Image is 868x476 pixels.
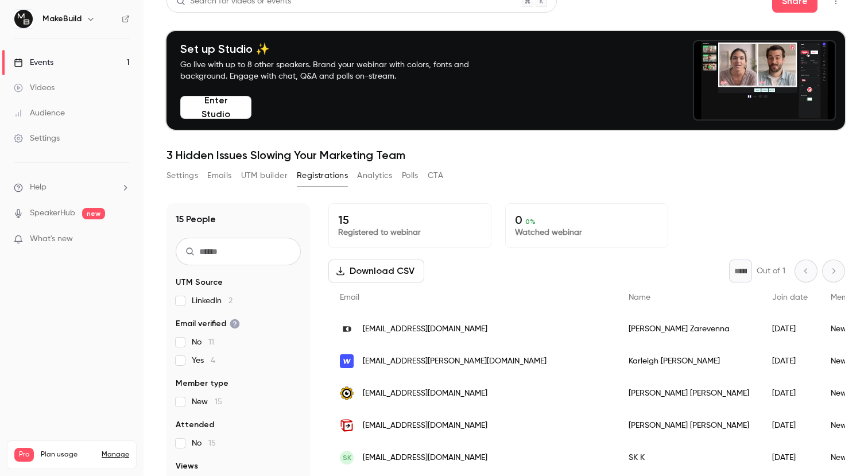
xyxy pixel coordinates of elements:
[402,167,418,185] button: Polls
[211,357,215,365] span: 4
[176,277,223,288] span: UTM Source
[14,82,55,94] div: Videos
[14,181,130,194] li: help-dropdown-opener
[363,388,487,400] span: [EMAIL_ADDRESS][DOMAIN_NAME]
[363,355,547,367] span: [EMAIL_ADDRESS][PERSON_NAME][DOMAIN_NAME]
[192,355,215,366] span: Yes
[102,450,129,459] a: Manage
[192,336,214,348] span: No
[176,212,216,226] h1: 15 People
[41,450,95,459] span: Plan usage
[192,295,232,307] span: LinkedIn
[14,133,60,144] div: Settings
[166,167,198,185] button: Settings
[30,181,46,194] span: Help
[116,234,130,245] iframe: Noticeable Trigger
[208,338,214,346] span: 11
[761,377,819,409] div: [DATE]
[761,345,819,377] div: [DATE]
[176,460,198,472] span: Views
[428,167,443,185] button: CTA
[328,260,424,282] button: Download CSV
[340,419,354,432] img: asite.com
[343,452,351,463] span: SK
[363,452,487,464] span: [EMAIL_ADDRESS][DOMAIN_NAME]
[14,10,33,28] img: MakeBuild
[363,420,487,432] span: [EMAIL_ADDRESS][DOMAIN_NAME]
[297,167,348,185] button: Registrations
[761,442,819,474] div: [DATE]
[617,409,761,442] div: [PERSON_NAME] [PERSON_NAME]
[515,213,658,227] p: 0
[42,13,82,25] h6: MakeBuild
[515,227,658,238] p: Watched webinar
[176,419,214,431] span: Attended
[617,442,761,474] div: SK K
[338,227,482,238] p: Registered to webinar
[629,293,650,301] span: Name
[14,107,65,119] div: Audience
[617,377,761,409] div: [PERSON_NAME] [PERSON_NAME]
[208,439,216,447] span: 15
[363,323,487,335] span: [EMAIL_ADDRESS][DOMAIN_NAME]
[761,313,819,345] div: [DATE]
[761,409,819,442] div: [DATE]
[357,167,393,185] button: Analytics
[180,42,496,56] h4: Set up Studio ✨
[207,167,231,185] button: Emails
[617,345,761,377] div: Karleigh [PERSON_NAME]
[176,378,228,389] span: Member type
[241,167,288,185] button: UTM builder
[772,293,808,301] span: Join date
[340,354,354,368] img: webflow.com
[30,207,75,219] a: SpeakerHub
[340,386,354,400] img: ignite-ops.com
[192,396,222,408] span: New
[14,448,34,462] span: Pro
[180,59,496,82] p: Go live with up to 8 other speakers. Brand your webinar with colors, fonts and background. Engage...
[180,96,251,119] button: Enter Studio
[340,293,359,301] span: Email
[14,57,53,68] div: Events
[757,265,785,277] p: Out of 1
[215,398,222,406] span: 15
[228,297,232,305] span: 2
[30,233,73,245] span: What's new
[340,322,354,336] img: future-processing.com
[82,208,105,219] span: new
[617,313,761,345] div: [PERSON_NAME] Zarevenna
[166,148,845,162] h1: 3 Hidden Issues Slowing Your Marketing Team
[192,438,216,449] span: No
[338,213,482,227] p: 15
[525,218,536,226] span: 0 %
[176,318,240,330] span: Email verified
